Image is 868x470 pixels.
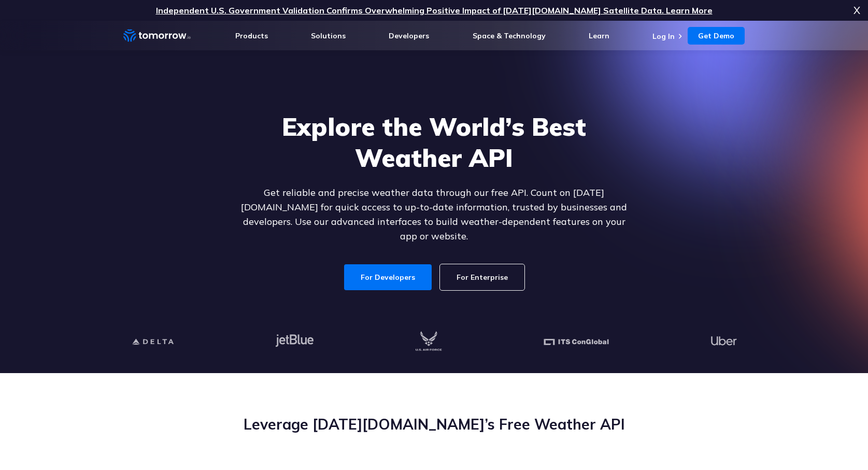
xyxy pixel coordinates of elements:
a: Solutions [311,31,346,40]
h2: Leverage [DATE][DOMAIN_NAME]’s Free Weather API [123,415,745,434]
a: Developers [389,31,429,40]
h1: Explore the World’s Best Weather API [234,111,634,173]
a: Home link [123,28,191,44]
p: Get reliable and precise weather data through our free API. Count on [DATE][DOMAIN_NAME] for quic... [234,186,634,244]
a: For Developers [344,264,432,290]
a: Learn [589,31,609,40]
a: Products [235,31,268,40]
a: Space & Technology [473,31,546,40]
a: For Enterprise [440,264,524,290]
a: Independent U.S. Government Validation Confirms Overwhelming Positive Impact of [DATE][DOMAIN_NAM... [156,5,713,16]
a: Log In [652,32,675,41]
a: Get Demo [688,27,745,45]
